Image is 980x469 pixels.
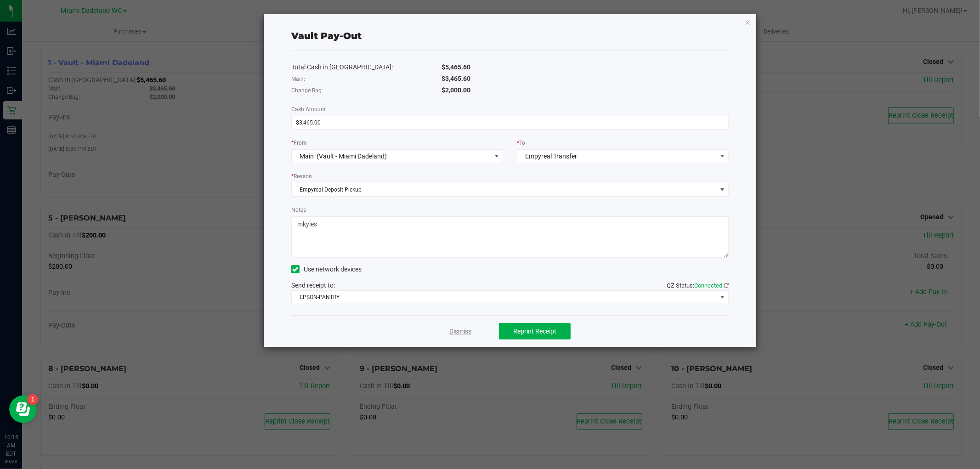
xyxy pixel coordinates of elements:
[291,282,335,289] span: Send receipt to:
[292,183,717,196] span: Empyreal Deposit Pickup
[667,282,729,289] span: QZ Status:
[499,323,571,339] button: Reprint Receipt
[292,291,717,304] span: EPSON-PANTRY
[291,206,306,214] label: Notes
[442,86,470,94] span: $2,000.00
[9,396,37,423] iframe: Resource center
[300,153,314,160] span: Main
[291,29,362,43] div: Vault Pay-Out
[27,394,38,405] iframe: Resource center unread badge
[291,63,393,71] span: Total Cash in [GEOGRAPHIC_DATA]:
[442,63,470,71] span: $5,465.60
[291,87,323,94] span: Change Bag:
[291,139,307,147] label: From
[291,265,362,274] label: Use network devices
[291,76,305,82] span: Main:
[291,172,312,181] label: Reason
[449,327,471,336] a: Dismiss
[526,153,578,160] span: Empyreal Transfer
[513,328,556,335] span: Reprint Receipt
[442,75,470,82] span: $3,465.60
[317,153,387,160] span: (Vault - Miami Dadeland)
[694,282,722,289] span: Connected
[291,106,326,113] span: Cash Amount
[517,139,525,147] label: To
